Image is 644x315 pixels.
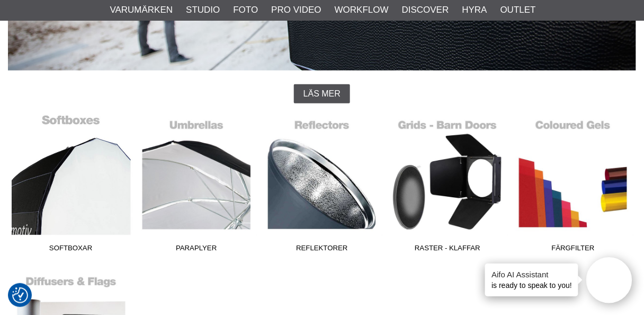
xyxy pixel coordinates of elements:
[259,114,384,257] a: Reflektorer
[385,114,511,257] a: Raster - Klaffar
[233,3,258,17] a: Foto
[8,243,133,257] span: Softboxar
[500,3,536,17] a: Outlet
[485,264,578,296] div: is ready to speak to you!
[303,89,341,99] span: Läs mer
[186,3,220,17] a: Studio
[511,114,636,257] a: Färgfilter
[12,286,28,305] button: Samtyckesinställningar
[8,114,133,257] a: Softboxar
[271,3,321,17] a: Pro Video
[335,3,389,17] a: Workflow
[133,243,259,257] span: Paraplyer
[133,114,259,257] a: Paraplyer
[491,269,572,280] h4: Aifo AI Assistant
[511,243,636,257] span: Färgfilter
[385,243,511,257] span: Raster - Klaffar
[259,243,384,257] span: Reflektorer
[402,3,449,17] a: Discover
[462,3,487,17] a: Hyra
[12,287,28,303] img: Revisit consent button
[110,3,173,17] a: Varumärken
